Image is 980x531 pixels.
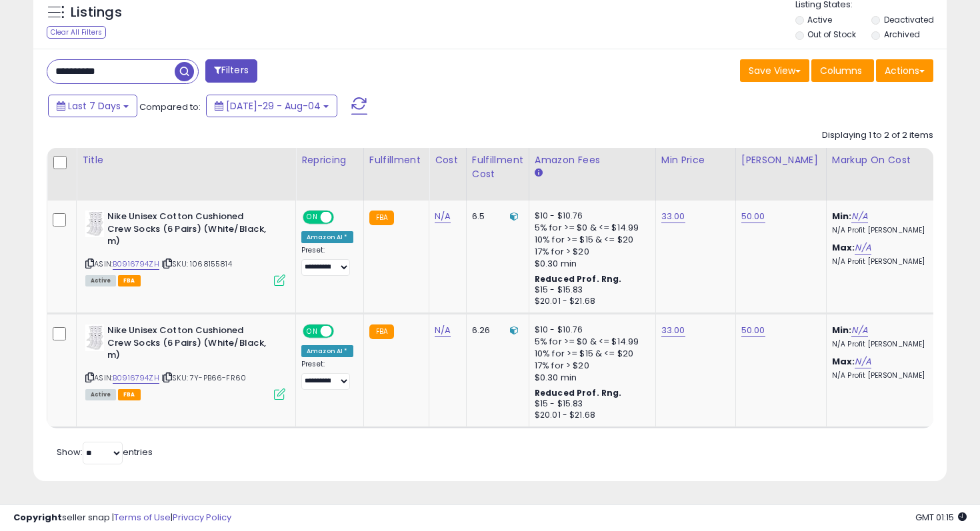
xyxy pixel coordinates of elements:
[832,355,855,368] b: Max:
[535,284,645,296] div: $15 - $15.83
[811,59,874,82] button: Columns
[301,345,353,357] div: Amazon AI *
[85,324,104,351] img: 416ThC2LpgL._SL40_.jpg
[535,234,645,246] div: 10% for >= $15 & <= $20
[85,211,285,284] div: ASIN:
[535,398,645,410] div: $15 - $15.83
[118,275,141,286] span: FBA
[832,371,943,380] p: N/A Profit [PERSON_NAME]
[741,210,765,223] a: 50.00
[832,226,943,235] p: N/A Profit [PERSON_NAME]
[535,246,645,258] div: 17% for > $20
[855,355,871,368] a: N/A
[118,389,141,400] span: FBA
[107,211,269,251] b: Nike Unisex Cotton Cushioned Crew Socks (6 Pairs) (White/Black, m)
[369,211,394,225] small: FBA
[535,348,645,360] div: 10% for >= $15 & <= $20
[472,324,519,336] div: 6.26
[535,360,645,372] div: 17% for > $20
[13,512,231,524] div: seller snap | |
[884,29,920,40] label: Archived
[535,258,645,270] div: $0.30 min
[884,14,934,25] label: Deactivated
[304,212,321,223] span: ON
[741,153,821,167] div: [PERSON_NAME]
[832,257,943,266] p: N/A Profit [PERSON_NAME]
[369,324,394,339] small: FBA
[205,59,257,83] button: Filters
[535,211,645,222] div: $10 - $10.76
[472,153,523,181] div: Fulfillment Cost
[332,212,353,223] span: OFF
[301,360,353,390] div: Preset:
[85,211,104,237] img: 416ThC2LpgL._SL40_.jpg
[661,324,685,337] a: 33.00
[535,222,645,234] div: 5% for >= $0 & <= $14.99
[740,59,809,82] button: Save View
[113,259,159,270] a: B0916794ZH
[114,511,171,524] a: Terms of Use
[161,372,246,383] span: | SKU: 7Y-PB66-FR60
[826,148,953,201] th: The percentage added to the cost of goods (COGS) that forms the calculator for Min & Max prices.
[82,153,290,167] div: Title
[47,26,106,39] div: Clear All Filters
[822,129,933,142] div: Displaying 1 to 2 of 2 items
[876,59,933,82] button: Actions
[85,389,116,400] span: All listings currently available for purchase on Amazon
[13,511,62,524] strong: Copyright
[301,231,353,243] div: Amazon AI *
[85,275,116,286] span: All listings currently available for purchase on Amazon
[832,153,947,167] div: Markup on Cost
[107,324,269,365] b: Nike Unisex Cotton Cushioned Crew Socks (6 Pairs) (White/Black, m)
[832,340,943,349] p: N/A Profit [PERSON_NAME]
[851,324,867,337] a: N/A
[535,153,650,167] div: Amazon Fees
[113,372,159,384] a: B0916794ZH
[85,324,285,398] div: ASIN:
[435,153,461,167] div: Cost
[173,511,231,524] a: Privacy Policy
[535,336,645,348] div: 5% for >= $0 & <= $14.99
[304,326,321,337] span: ON
[332,326,353,337] span: OFF
[807,14,832,25] label: Active
[369,153,423,167] div: Fulfillment
[535,273,622,284] b: Reduced Prof. Rng.
[535,324,645,336] div: $10 - $10.76
[832,324,852,336] b: Min:
[661,153,730,167] div: Min Price
[226,99,321,113] span: [DATE]-29 - Aug-04
[472,211,519,223] div: 6.5
[301,246,353,276] div: Preset:
[535,372,645,384] div: $0.30 min
[820,64,862,77] span: Columns
[535,410,645,421] div: $20.01 - $21.68
[71,3,122,22] h5: Listings
[435,324,451,337] a: N/A
[206,95,337,117] button: [DATE]-29 - Aug-04
[48,95,137,117] button: Last 7 Days
[435,210,451,223] a: N/A
[535,387,622,398] b: Reduced Prof. Rng.
[161,259,232,269] span: | SKU: 1068155814
[855,241,871,255] a: N/A
[915,511,967,524] span: 2025-08-12 01:15 GMT
[535,296,645,307] div: $20.01 - $21.68
[139,101,201,113] span: Compared to:
[741,324,765,337] a: 50.00
[661,210,685,223] a: 33.00
[57,446,153,458] span: Show: entries
[832,241,855,254] b: Max:
[832,210,852,223] b: Min:
[68,99,121,113] span: Last 7 Days
[851,210,867,223] a: N/A
[301,153,358,167] div: Repricing
[535,167,543,179] small: Amazon Fees.
[807,29,856,40] label: Out of Stock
